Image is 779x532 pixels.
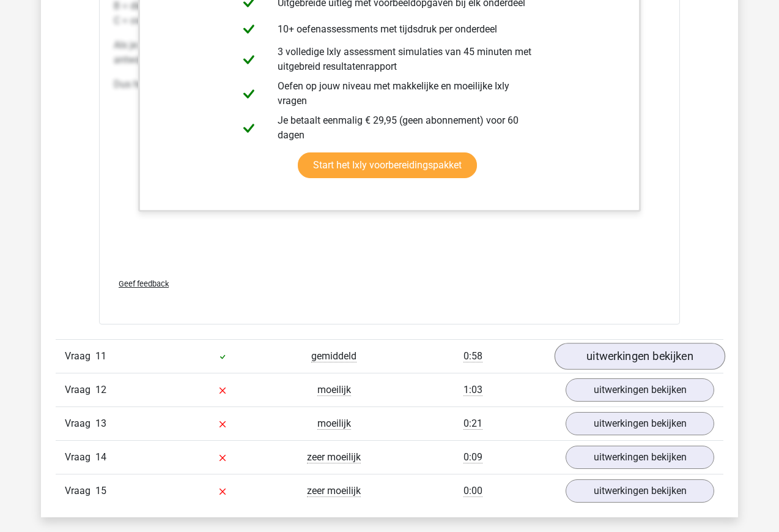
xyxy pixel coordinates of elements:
[65,416,95,431] span: Vraag
[463,451,482,463] span: 0:09
[307,451,361,463] span: zeer moeilijk
[95,350,106,362] span: 11
[463,485,482,497] span: 0:00
[463,418,482,430] span: 0:21
[566,378,714,402] a: uitwerkingen bekijken
[566,412,714,435] a: uitwerkingen bekijken
[298,152,477,178] a: Start het Ixly voorbereidingspakket
[65,383,95,397] span: Vraag
[65,484,95,498] span: Vraag
[463,350,482,362] span: 0:58
[566,446,714,469] a: uitwerkingen bekijken
[65,450,95,465] span: Vraag
[65,349,95,364] span: Vraag
[307,485,361,497] span: zeer moeilijk
[119,279,169,288] span: Geef feedback
[95,485,106,496] span: 15
[95,384,106,395] span: 12
[311,350,356,362] span: gemiddeld
[463,384,482,396] span: 1:03
[95,418,106,429] span: 13
[566,479,714,503] a: uitwerkingen bekijken
[317,418,351,430] span: moeilijk
[555,343,725,370] a: uitwerkingen bekijken
[95,451,106,463] span: 14
[317,384,351,396] span: moeilijk
[114,77,665,92] p: Dus het antwoord is: [PERSON_NAME] overvallers zijn dieven
[114,38,665,67] p: Als je alle mogelijke antwoorden op dezelfde manier opschrijft, kun je zien dat de enige logische...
